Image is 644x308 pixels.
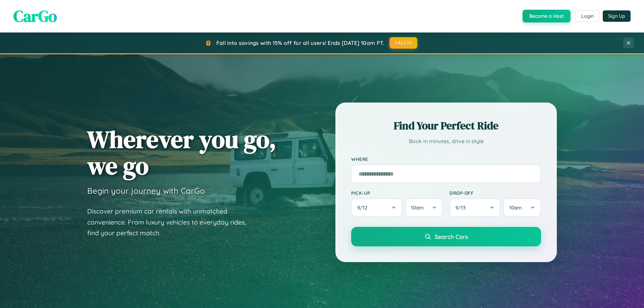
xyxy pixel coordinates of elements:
[435,233,468,240] span: Search Cars
[405,198,443,217] button: 10am
[13,5,57,27] span: CarGo
[503,198,541,217] button: 10am
[87,186,205,196] h3: Begin your journey with CarGo
[603,10,631,22] button: Sign Up
[87,126,276,179] h1: Wherever you go, we go
[411,204,424,211] span: 10am
[523,10,571,22] button: Become a Host
[455,204,469,211] span: 9 / 13
[357,204,371,211] span: 9 / 12
[351,136,541,146] p: Book in minutes, drive in style
[351,156,541,162] label: Where
[351,118,541,133] h2: Find Your Perfect Ride
[576,10,599,22] button: Login
[351,227,541,246] button: Search Cars
[351,190,443,196] label: Pick-up
[216,40,384,46] span: Fall into savings with 15% off for all users! Ends [DATE] 10am PT.
[509,204,522,211] span: 10am
[449,198,500,217] button: 9/13
[351,198,402,217] button: 9/12
[449,190,541,196] label: Drop-off
[87,206,255,239] p: Discover premium car rentals with unmatched convenience. From luxury vehicles to everyday rides, ...
[389,37,418,49] button: FALL15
